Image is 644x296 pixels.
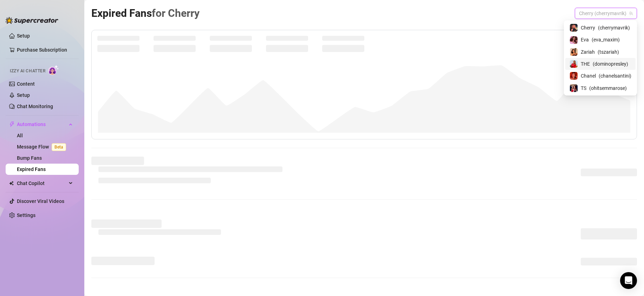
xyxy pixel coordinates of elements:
img: AI Chatter [48,65,59,75]
span: Zariah [581,48,595,56]
img: logo-BBDzfeDw.svg [6,17,58,24]
span: ( cherrymavrik ) [598,24,630,32]
img: Chanel (@chanelsantini) [570,72,578,80]
span: for Cherry [152,7,200,19]
span: team [629,11,633,15]
a: Setup [17,92,30,98]
img: TS (@ohitsemmarose) [570,84,578,92]
a: All [17,133,23,138]
a: Purchase Subscription [17,44,73,55]
span: ( eva_maxim ) [592,36,620,44]
a: Chat Monitoring [17,104,53,109]
span: THE [581,60,590,68]
span: Automations [17,119,67,130]
article: Expired Fans [91,5,200,21]
img: Cherry (@cherrymavrik) [570,24,578,32]
span: Eva [581,36,589,44]
a: Bump Fans [17,155,42,161]
a: Settings [17,212,35,218]
span: Chat Copilot [17,178,67,189]
span: ( tszariah ) [598,48,619,56]
span: Izzy AI Chatter [10,68,45,74]
a: Expired Fans [17,166,46,172]
span: ( dominopresley ) [593,60,628,68]
span: Cherry [581,24,595,32]
span: thunderbolt [9,121,15,127]
img: THE (@dominopresley) [570,60,578,68]
a: Setup [17,33,30,39]
span: Beta [52,143,66,151]
a: Content [17,81,35,87]
img: Chat Copilot [9,181,14,186]
span: Chanel [581,72,596,80]
div: Open Intercom Messenger [620,272,637,289]
img: Eva (@eva_maxim) [570,36,578,44]
span: TS [581,84,586,92]
img: Zariah (@tszariah) [570,48,578,56]
a: Discover Viral Videos [17,198,64,204]
span: ( ohitsemmarose ) [589,84,627,92]
a: Message FlowBeta [17,144,69,150]
span: Cherry (cherrymavrik) [579,8,633,19]
span: ( chanelsantini ) [599,72,631,80]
